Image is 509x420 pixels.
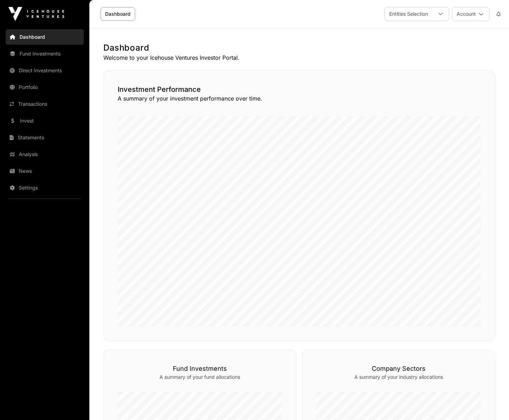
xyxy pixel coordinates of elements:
a: Settings [6,180,84,196]
a: Direct Investments [6,63,84,78]
a: Dashboard [6,29,84,45]
h3: Fund Investments [118,364,282,374]
a: Fund Investments [6,46,84,61]
p: Welcome to your Icehouse Ventures Investor Portal. [103,53,495,62]
h1: Dashboard [103,42,495,53]
a: Portfolio [6,80,84,95]
button: Account [452,7,489,21]
h3: Company Sectors [316,364,481,374]
a: Dashboard [101,7,135,21]
a: Statements [6,130,84,145]
p: A summary of your fund allocations [118,374,282,381]
a: News [6,163,84,179]
img: Icehouse Ventures Logo [8,7,64,21]
iframe: Chat Widget [474,386,509,420]
a: Analysis [6,147,84,162]
a: Transactions [6,96,84,112]
a: Invest [6,113,84,128]
p: A summary of your investment performance over time. [118,94,481,103]
h2: Investment Performance [118,84,481,94]
p: A summary of your industry allocations [316,374,481,381]
div: Entities Selection [385,7,432,21]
